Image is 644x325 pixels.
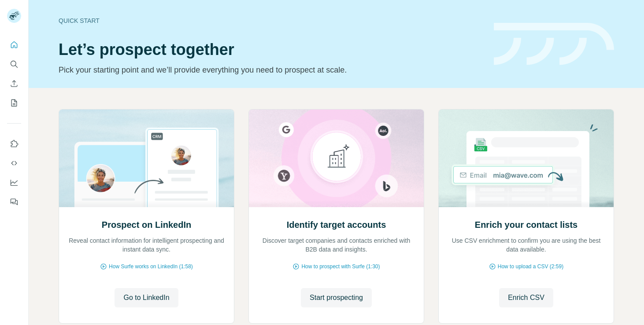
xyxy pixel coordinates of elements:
h2: Identify target accounts [287,219,386,231]
img: banner [494,23,614,66]
img: Prospect on LinkedIn [59,110,234,207]
img: Identify target accounts [248,110,424,207]
button: Enrich CSV [7,76,21,91]
span: How to upload a CSV (2:59) [498,263,563,270]
button: Quick start [7,37,21,53]
p: Reveal contact information for intelligent prospecting and instant data sync. [68,236,225,254]
button: Feedback [7,194,21,210]
button: Dashboard [7,175,21,190]
span: How Surfe works on LinkedIn (1:58) [109,263,193,270]
span: How to prospect with Surfe (1:30) [301,263,380,270]
p: Discover target companies and contacts enriched with B2B data and insights. [258,236,415,254]
h2: Enrich your contact lists [475,219,577,231]
button: Enrich CSV [499,288,553,307]
img: Enrich your contact lists [438,110,614,207]
h1: Let’s prospect together [59,41,483,58]
button: Use Surfe on LinkedIn [7,136,21,152]
div: Quick start [59,16,483,25]
button: Search [7,56,21,72]
span: Go to LinkedIn [123,292,169,303]
button: Start prospecting [301,288,372,307]
button: Go to LinkedIn [115,288,178,307]
button: Use Surfe API [7,155,21,171]
h2: Prospect on LinkedIn [102,219,191,231]
span: Enrich CSV [508,292,544,303]
p: Pick your starting point and we’ll provide everything you need to prospect at scale. [59,64,483,76]
span: Start prospecting [310,292,363,303]
p: Use CSV enrichment to confirm you are using the best data available. [448,236,605,254]
button: My lists [7,95,21,111]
